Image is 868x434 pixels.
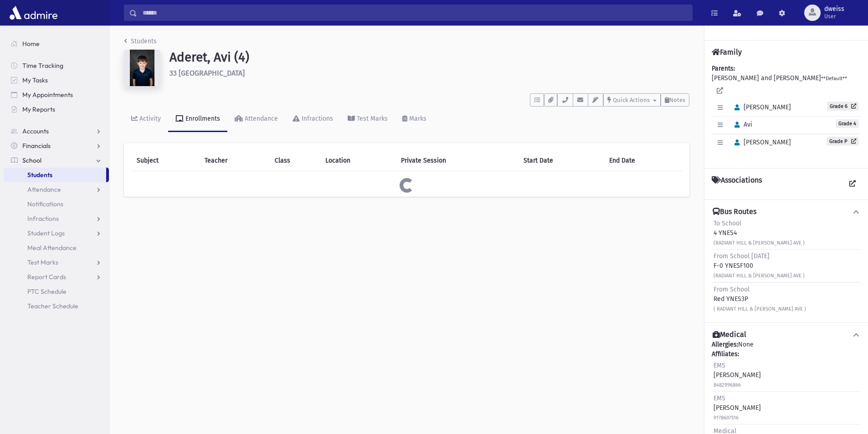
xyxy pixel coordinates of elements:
h4: Associations [712,176,762,192]
a: Report Cards [4,270,109,284]
div: Marks [407,115,426,123]
a: Home [4,36,109,51]
span: PTC Schedule [27,287,67,296]
span: Report Cards [27,273,66,281]
small: ( RADIANT HILL & [PERSON_NAME] AVE ) [714,306,806,312]
span: Notifications [27,200,63,208]
span: My Appointments [22,91,73,99]
input: Search [137,5,692,21]
div: F-0 YNESF100 [714,251,805,280]
b: Allergies: [712,341,738,348]
th: Start Date [518,150,604,171]
a: Financials [4,138,109,153]
span: Avi [730,121,752,128]
div: [PERSON_NAME] [714,393,761,422]
span: EMS [714,362,725,369]
span: Students [27,171,52,179]
b: Affiliates: [712,350,739,358]
a: Teacher Schedule [4,299,109,313]
a: Test Marks [340,107,395,132]
h4: Medical [713,330,746,340]
a: Student Logs [4,226,109,240]
nav: breadcrumb [124,36,157,50]
h4: Family [712,48,742,56]
a: My Reports [4,102,109,117]
a: Accounts [4,124,109,138]
span: Home [22,40,40,48]
a: Time Tracking [4,58,109,73]
a: Enrollments [168,107,227,132]
span: Infractions [27,214,59,223]
th: Subject [131,150,199,171]
span: From School [714,286,750,293]
span: [PERSON_NAME] [730,138,791,146]
a: Grade P [827,137,859,146]
span: My Reports [22,105,55,113]
span: School [22,156,41,164]
th: Private Session [395,150,518,171]
span: Grade 4 [836,119,859,128]
small: (RADIANT HILL & [PERSON_NAME] AVE ) [714,273,805,279]
small: 8482996866 [714,382,741,388]
small: 9178607516 [714,415,739,421]
button: Bus Routes [712,207,861,217]
a: Students [4,168,106,182]
div: Attendance [243,115,278,123]
a: Meal Attendance [4,240,109,255]
th: Location [320,150,395,171]
span: My Tasks [22,76,48,84]
div: [PERSON_NAME] [714,361,761,389]
h6: 33 [GEOGRAPHIC_DATA] [169,69,689,77]
div: Activity [138,115,161,123]
h4: Bus Routes [713,207,756,217]
span: Time Tracking [22,61,63,70]
div: Enrollments [184,115,220,123]
a: Activity [124,107,168,132]
button: Quick Actions [603,93,661,107]
a: My Appointments [4,87,109,102]
span: [PERSON_NAME] [730,103,791,111]
th: Class [269,150,320,171]
a: PTC Schedule [4,284,109,299]
button: Medical [712,330,861,340]
a: Infractions [285,107,340,132]
th: End Date [604,150,682,171]
h1: Aderet, Avi (4) [169,50,689,65]
div: Test Marks [355,115,388,123]
div: 4 YNES4 [714,219,805,247]
a: Grade 6 [827,102,859,111]
span: EMS [714,394,725,402]
a: Attendance [4,182,109,197]
span: dweiss [824,5,844,13]
span: Quick Actions [613,97,650,103]
a: Infractions [4,211,109,226]
span: Accounts [22,127,49,135]
small: (RADIANT HILL & [PERSON_NAME] AVE ) [714,240,805,246]
span: Attendance [27,185,61,194]
span: Student Logs [27,229,65,237]
button: Notes [661,93,689,107]
a: My Tasks [4,73,109,87]
img: 2QAAAAAAAAAAAAAAAAAAAAAAAAAAAAAAAAAAAAAAAAAAAAAAAAAAAAAAAAAAAAAAAAAAAAAAAAAAAAAAAAAAAAAAAAAAAAAAA... [124,50,160,86]
span: User [824,13,844,20]
a: View all Associations [844,176,861,192]
span: From School [DATE] [714,252,770,260]
div: Infractions [300,115,333,123]
span: Financials [22,142,51,150]
a: Marks [395,107,434,132]
span: Test Marks [27,258,58,266]
a: Students [124,37,157,45]
b: Parents: [712,65,735,72]
span: Teacher Schedule [27,302,78,310]
img: AdmirePro [7,4,60,22]
div: [PERSON_NAME] and [PERSON_NAME] [712,64,861,161]
a: Attendance [227,107,285,132]
a: School [4,153,109,168]
span: Notes [669,97,685,103]
span: Meal Attendance [27,244,77,252]
a: Notifications [4,197,109,211]
th: Teacher [199,150,269,171]
a: Test Marks [4,255,109,270]
div: Red YNES3P [714,285,806,313]
span: To School [714,220,741,227]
